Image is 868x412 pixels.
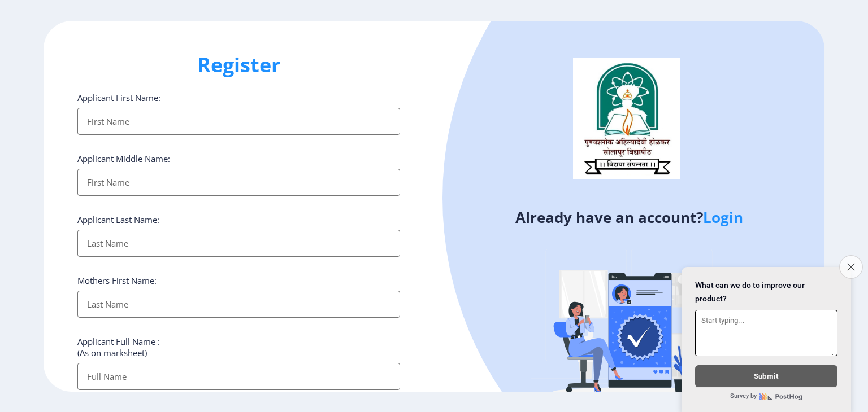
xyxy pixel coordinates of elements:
[77,51,400,78] h1: Register
[573,58,680,179] img: logo
[77,363,400,390] input: Full Name
[77,275,157,286] label: Mothers First Name:
[442,208,816,226] h4: Already have an account?
[77,153,170,164] label: Applicant Middle Name:
[77,169,400,196] input: First Name
[77,92,160,103] label: Applicant First Name:
[703,207,743,227] a: Login
[77,291,400,318] input: Last Name
[77,336,160,358] label: Applicant Full Name : (As on marksheet)
[77,214,159,225] label: Applicant Last Name:
[77,230,400,257] input: Last Name
[77,108,400,135] input: First Name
